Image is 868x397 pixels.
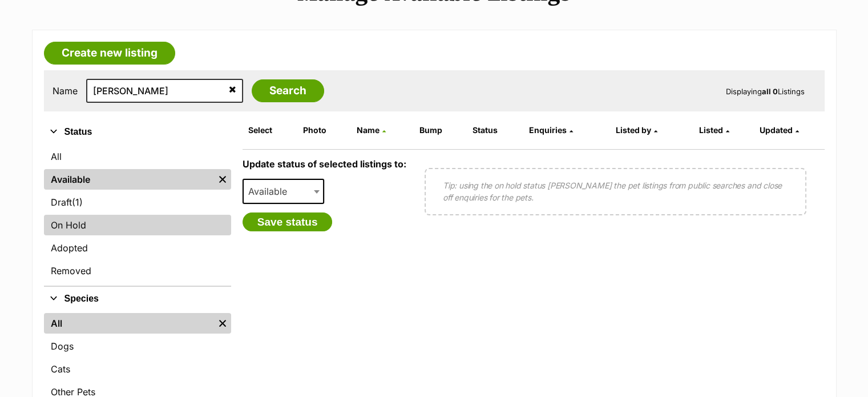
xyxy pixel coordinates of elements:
[760,125,793,135] span: Updated
[298,121,351,139] th: Photo
[415,121,467,139] th: Bump
[44,42,175,65] a: Create new listing
[357,125,386,135] a: Name
[44,260,231,281] a: Removed
[529,125,567,135] span: translation missing: en.admin.listings.index.attributes.enquiries
[214,313,231,334] a: Remove filter
[243,212,333,232] button: Save status
[443,179,788,203] p: Tip: using the on hold status [PERSON_NAME] the pet listings from public searches and close off e...
[244,121,297,139] th: Select
[44,336,231,356] a: Dogs
[44,146,231,167] a: All
[53,86,78,96] label: Name
[72,195,83,209] span: (1)
[699,125,723,135] span: Listed
[243,158,406,170] label: Update status of selected listings to:
[244,183,298,199] span: Available
[44,238,231,258] a: Adopted
[616,125,651,135] span: Listed by
[762,87,778,96] strong: all 0
[243,179,325,204] span: Available
[44,313,214,334] a: All
[699,125,729,135] a: Listed
[760,125,799,135] a: Updated
[214,169,231,190] a: Remove filter
[44,291,231,306] button: Species
[529,125,573,135] a: Enquiries
[44,192,231,212] a: Draft
[357,125,380,135] span: Name
[44,169,214,190] a: Available
[44,144,231,286] div: Status
[252,79,324,102] input: Search
[44,359,231,379] a: Cats
[726,87,805,96] span: Displaying Listings
[44,215,231,235] a: On Hold
[44,125,231,139] button: Status
[616,125,657,135] a: Listed by
[468,121,523,139] th: Status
